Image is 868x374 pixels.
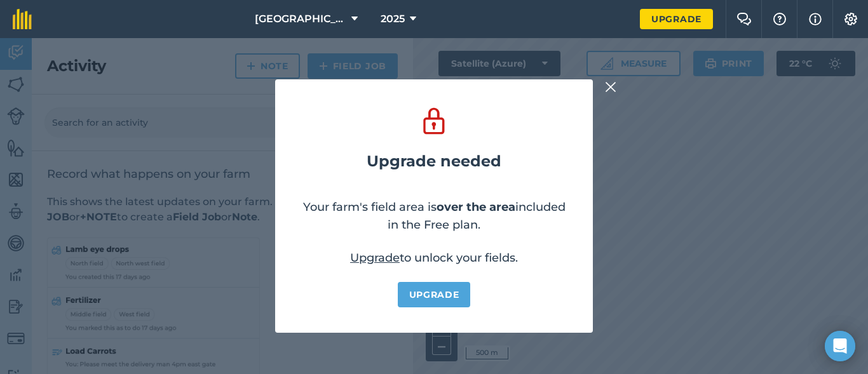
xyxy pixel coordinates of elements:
img: A question mark icon [772,13,787,25]
strong: over the area [437,200,515,214]
img: svg+xml;base64,PHN2ZyB4bWxucz0iaHR0cDovL3d3dy53My5vcmcvMjAwMC9zdmciIHdpZHRoPSIxNyIgaGVpZ2h0PSIxNy... [809,11,822,27]
img: fieldmargin Logo [13,9,32,29]
a: Upgrade [398,282,471,307]
img: A cog icon [843,13,858,25]
a: Upgrade [350,251,400,265]
span: 2025 [381,11,405,27]
div: Open Intercom Messenger [825,331,855,361]
img: Two speech bubbles overlapping with the left bubble in the forefront [736,13,752,25]
img: svg+xml;base64,PHN2ZyB4bWxucz0iaHR0cDovL3d3dy53My5vcmcvMjAwMC9zdmciIHdpZHRoPSIyMiIgaGVpZ2h0PSIzMC... [605,79,616,95]
span: [GEOGRAPHIC_DATA] [255,11,346,27]
a: Upgrade [640,9,713,29]
h2: Upgrade needed [367,152,501,170]
p: Your farm's field area is included in the Free plan. [301,198,567,234]
p: to unlock your fields. [350,249,518,267]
